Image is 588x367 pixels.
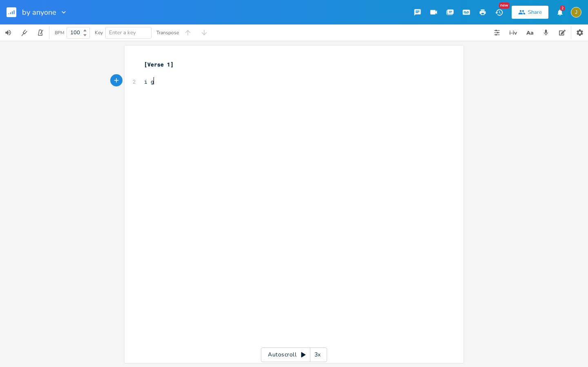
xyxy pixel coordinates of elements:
[261,347,327,362] div: Autoscroll
[571,7,581,18] div: jupiterandjuliette
[310,347,325,362] div: 3x
[144,78,154,85] span: i g
[499,2,510,9] div: New
[156,30,179,35] div: Transpose
[144,61,174,68] span: [Verse 1]
[528,9,542,16] div: Share
[22,9,56,16] span: by anyone
[560,6,565,11] div: 2
[552,5,568,20] button: 2
[491,5,507,20] button: New
[55,31,64,35] div: BPM
[512,6,548,19] button: Share
[95,30,103,35] div: Key
[571,3,581,22] button: J
[109,29,136,36] span: Enter a key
